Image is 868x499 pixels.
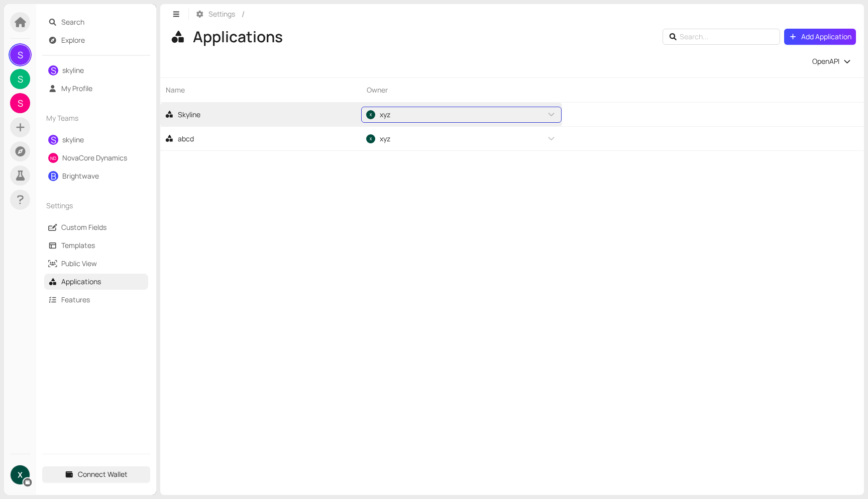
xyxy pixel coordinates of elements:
[62,171,99,181] a: Brightwave
[680,31,766,42] input: Search...
[808,53,856,69] button: OpenAPI
[62,65,84,75] a: skyline
[61,222,106,232] a: Custom Fields
[208,9,235,20] span: Settings
[191,6,240,22] button: Settings
[812,56,852,67] div: OpenAPI
[165,127,341,150] a: abcd
[361,78,562,102] div: Owner
[366,110,375,119] img: ACg8ocL2PLSHMB-tEaOxArXAbWMbuPQZH6xV--tiP_qvgO-k-ozjdA=s500
[165,109,200,120] div: Skyline
[366,134,375,143] img: ACg8ocL2PLSHMB-tEaOxArXAbWMbuPQZH6xV--tiP_qvgO-k-ozjdA=s500
[18,93,23,113] span: S
[42,194,150,217] div: Settings
[18,69,23,89] span: S
[42,107,150,130] div: My Teams
[165,133,194,144] div: abcd
[61,277,101,286] a: Applications
[193,27,285,46] div: Applications
[46,113,129,124] span: My Teams
[380,109,390,120] span: xyz
[61,295,90,304] a: Features
[61,259,97,268] a: Public View
[801,31,851,42] span: Add Application
[62,135,84,144] a: skyline
[61,35,85,45] a: Explore
[61,14,145,30] span: Search
[160,78,361,102] div: Name
[78,469,128,480] span: Connect Wallet
[165,103,341,126] a: Skyline
[46,200,129,211] span: Settings
[42,466,150,482] button: Connect Wallet
[62,153,127,162] a: NovaCore Dynamics
[18,45,23,65] span: S
[11,465,30,484] img: ACg8ocL2PLSHMB-tEaOxArXAbWMbuPQZH6xV--tiP_qvgO-k-ozjdA=s500
[61,240,95,250] a: Templates
[61,84,92,93] a: My Profile
[784,29,856,45] button: Add Application
[380,133,390,144] span: xyz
